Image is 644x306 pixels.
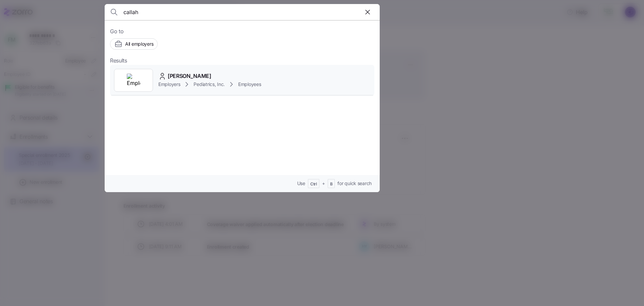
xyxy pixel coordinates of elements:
span: Employees [238,81,261,88]
span: Go to [110,27,374,36]
span: Employers [158,81,180,88]
span: Ctrl [310,181,317,187]
span: + [322,180,325,187]
span: Pediatrics, Inc. [194,81,225,88]
span: [PERSON_NAME] [168,72,211,80]
button: All employers [110,38,158,50]
span: Use [297,180,305,187]
span: for quick search [337,180,372,187]
img: Employer logo [127,74,140,87]
span: Results [110,56,127,65]
span: B [330,181,333,187]
span: All employers [125,41,153,47]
